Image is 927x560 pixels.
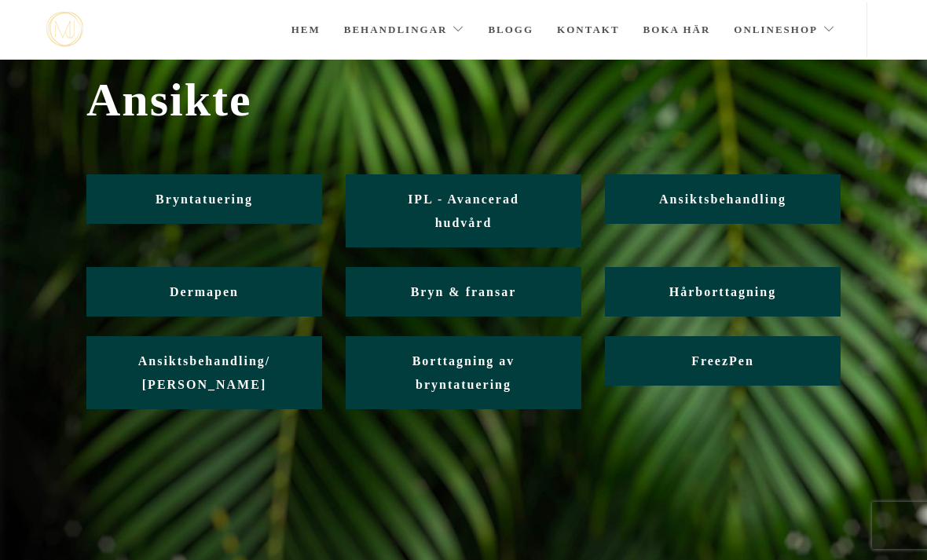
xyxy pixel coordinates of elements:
a: Bryn & fransar [346,267,581,317]
a: Ansiktsbehandling [605,174,841,224]
a: mjstudio mjstudio mjstudio [46,12,83,47]
a: Behandlingar [344,2,465,57]
a: Kontakt [557,2,620,57]
span: Dermapen [170,285,239,298]
a: Bryntatuering [86,174,322,224]
span: Ansikte [86,73,841,127]
a: FreezPen [605,336,841,386]
a: IPL - Avancerad hudvård [346,174,581,247]
span: Ansiktsbehandling/ [PERSON_NAME] [138,354,271,391]
span: Borttagning av bryntatuering [412,354,515,391]
span: FreezPen [691,354,754,368]
a: Borttagning av bryntatuering [346,336,581,409]
span: IPL - Avancerad hudvård [408,192,519,229]
a: Hårborttagning [605,267,841,317]
span: Hårborttagning [669,285,776,298]
a: Blogg [488,2,533,57]
a: Hem [291,2,321,57]
span: Bryntatuering [156,192,253,206]
a: Onlineshop [734,2,835,57]
img: mjstudio [46,12,83,47]
a: Dermapen [86,267,322,317]
a: Boka här [643,2,711,57]
a: Ansiktsbehandling/ [PERSON_NAME] [86,336,322,409]
span: Bryn & fransar [411,285,517,298]
span: Ansiktsbehandling [659,192,786,206]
